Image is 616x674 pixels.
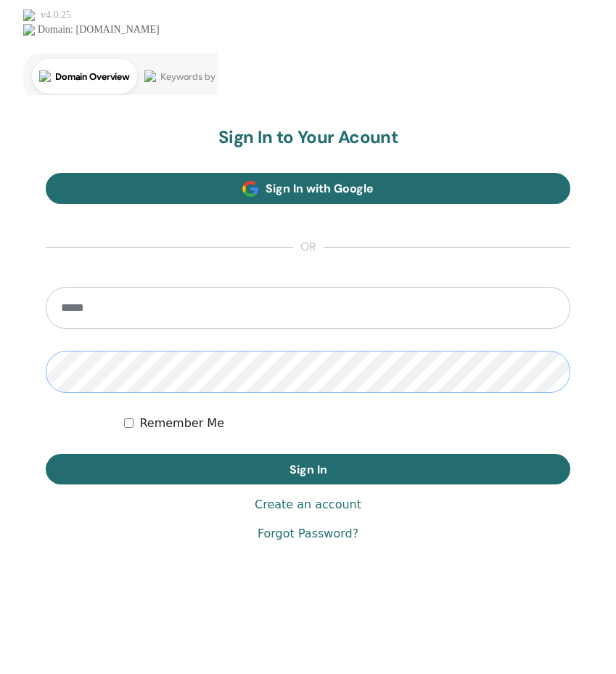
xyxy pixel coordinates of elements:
[39,84,51,96] img: tab_domain_overview_orange.svg
[46,454,570,484] button: Sign In
[38,38,160,49] div: Domain: [DOMAIN_NAME]
[41,23,71,35] div: v 4.0.25
[46,173,570,204] a: Sign In with Google
[124,415,570,432] div: Keep me authenticated indefinitely or until I manually logout
[23,23,35,35] img: logo_orange.svg
[258,525,358,543] a: Forgot Password?
[255,496,361,513] a: Create an account
[266,181,374,196] span: Sign In with Google
[46,127,570,148] h2: Sign In to Your Acount
[160,86,245,95] div: Keywords by Traffic
[293,239,324,256] span: or
[144,84,156,96] img: tab_keywords_by_traffic_grey.svg
[55,86,130,95] div: Domain Overview
[289,462,327,477] span: Sign In
[23,38,35,49] img: website_grey.svg
[139,415,224,432] label: Remember Me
